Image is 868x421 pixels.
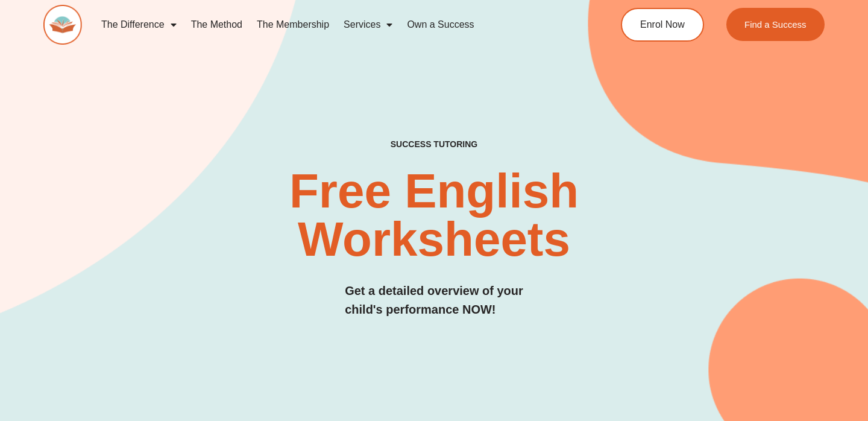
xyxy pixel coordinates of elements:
[744,20,807,29] span: Find a Success
[400,11,481,39] a: Own a Success
[318,139,550,150] h4: SUCCESS TUTORING​
[726,8,825,41] a: Find a Success
[176,167,691,264] h2: Free English Worksheets​
[184,11,250,39] a: The Method
[640,20,685,30] span: Enrol Now
[345,282,523,319] h3: Get a detailed overview of your child's performance NOW!
[250,11,336,39] a: The Membership
[94,11,184,39] a: The Difference
[621,8,704,42] a: Enrol Now
[336,11,400,39] a: Services
[94,11,576,39] nav: Menu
